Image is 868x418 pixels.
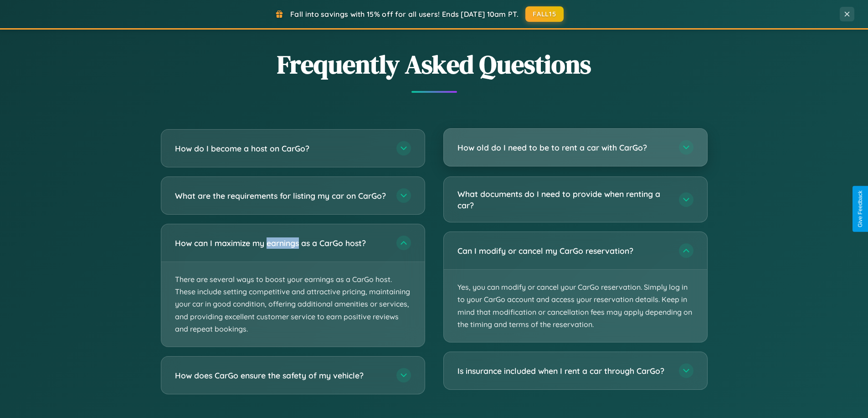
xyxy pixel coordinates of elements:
[175,143,387,154] h3: How do I become a host on CarGo?
[290,10,519,19] span: Fall into savings with 15% off for all users! Ends [DATE] 10am PT.
[161,262,425,347] p: There are several ways to boost your earnings as a CarGo host. These include setting competitive ...
[457,245,670,257] h3: Can I modify or cancel my CarGo reservation?
[161,47,708,82] h2: Frequently Asked Questions
[444,270,707,342] p: Yes, you can modify or cancel your CarGo reservation. Simply log in to your CarGo account and acc...
[457,365,670,377] h3: Is insurance included when I rent a car through CarGo?
[175,190,387,201] h3: What are the requirements for listing my car on CarGo?
[457,188,670,211] h3: What documents do I need to provide when renting a car?
[857,191,863,227] div: Give Feedback
[175,370,387,381] h3: How does CarGo ensure the safety of my vehicle?
[525,6,564,22] button: FALL15
[457,142,670,153] h3: How old do I need to be to rent a car with CarGo?
[175,237,387,249] h3: How can I maximize my earnings as a CarGo host?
